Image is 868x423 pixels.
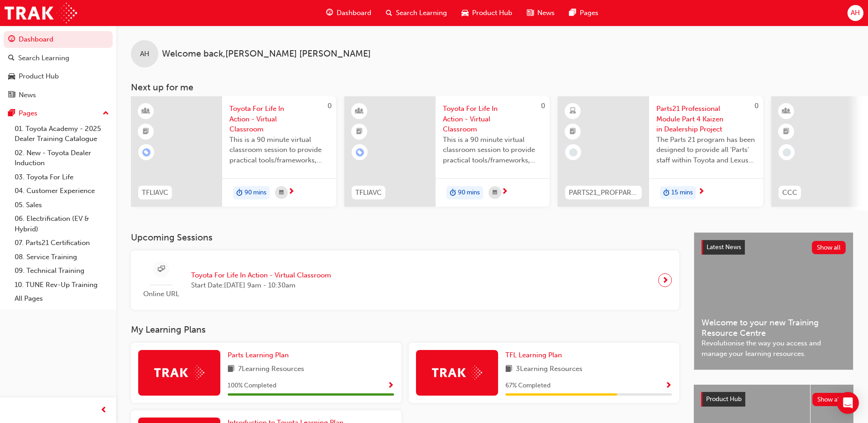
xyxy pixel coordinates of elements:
[505,350,566,360] a: TFL Learning Plan
[4,68,113,85] a: Product Hub
[663,187,670,199] span: duration-icon
[228,381,276,391] span: 100 % Completed
[665,380,672,392] button: Show Progress
[11,170,113,184] a: 03. Toyota For Life
[131,96,336,207] a: 0TFLIAVCToyota For Life In Action - Virtual ClassroomThis is a 90 minute virtual classroom sessio...
[191,270,331,281] span: Toyota For Life In Action - Virtual Classroom
[8,54,15,63] span: search-icon
[11,198,113,212] a: 05. Sales
[505,381,551,391] span: 67 % Completed
[191,280,331,291] span: Start Date: [DATE] 9am - 10:30am
[462,7,468,19] span: car-icon
[355,188,382,198] span: TFLIAVC
[662,274,669,287] span: next-icon
[702,318,846,338] span: Welcome to your new Training Resource Centre
[100,405,107,416] span: prev-icon
[458,188,480,198] span: 90 mins
[327,102,332,110] span: 0
[138,289,184,299] span: Online URL
[569,188,638,198] span: PARTS21_PROFPART4_0923_EL
[8,36,15,44] span: guage-icon
[783,105,790,117] span: learningResourceType_INSTRUCTOR_LED-icon
[11,212,113,236] a: 06. Electrification (EV & Hybrid)
[783,126,790,138] span: booktick-icon
[162,49,371,59] span: Welcome back , [PERSON_NAME] [PERSON_NAME]
[11,264,113,278] a: 09. Technical Training
[326,7,333,19] span: guage-icon
[11,146,113,170] a: 02. New - Toyota Dealer Induction
[11,236,113,250] a: 07. Parts21 Certification
[783,148,791,157] span: learningRecordVerb_NONE-icon
[154,366,204,380] img: Trak
[569,148,577,157] span: learningRecordVerb_NONE-icon
[138,258,672,303] a: Online URLToyota For Life In Action - Virtual ClassroomStart Date:[DATE] 9am - 10:30am
[11,278,113,292] a: 10. TUNE Rev-Up Training
[319,4,379,22] a: guage-iconDashboard
[19,90,36,100] div: News
[387,380,394,392] button: Show Progress
[4,87,113,104] a: News
[505,351,562,359] span: TFL Learning Plan
[558,96,763,207] a: 0PARTS21_PROFPART4_0923_ELParts21 Professional Module Part 4 Kaizen in Dealership ProjectThe Part...
[702,240,846,255] a: Latest NewsShow all
[701,392,846,407] a: Product HubShow all
[4,29,113,105] button: DashboardSearch LearningProduct HubNews
[754,102,759,110] span: 0
[229,135,329,166] span: This is a 90 minute virtual classroom session to provide practical tools/frameworks, behaviours a...
[4,105,113,122] button: Pages
[158,264,165,275] span: sessionType_ONLINE_URL-icon
[386,7,392,19] span: search-icon
[8,91,15,99] span: news-icon
[8,110,15,118] span: pages-icon
[537,8,555,18] span: News
[244,188,266,198] span: 90 mins
[782,188,797,198] span: CCC
[131,324,679,335] h3: My Learning Plans
[8,73,15,81] span: car-icon
[837,392,859,414] div: Open Intercom Messenger
[356,148,364,157] span: learningRecordVerb_ENROLL-icon
[143,126,149,138] span: booktick-icon
[516,364,582,375] span: 3 Learning Resources
[116,82,868,93] h3: Next up for me
[131,232,679,243] h3: Upcoming Sessions
[847,5,863,21] button: AH
[707,243,741,251] span: Latest News
[356,126,363,138] span: booktick-icon
[671,188,693,198] span: 15 mins
[443,135,542,166] span: This is a 90 minute virtual classroom session to provide practical tools/frameworks, behaviours a...
[541,102,545,110] span: 0
[5,3,77,23] img: Trak
[11,250,113,264] a: 08. Service Training
[706,395,742,403] span: Product Hub
[493,187,497,198] span: calendar-icon
[580,8,598,18] span: Pages
[143,105,149,117] span: learningResourceType_INSTRUCTOR_LED-icon
[570,105,576,117] span: learningResourceType_ELEARNING-icon
[396,8,447,18] span: Search Learning
[19,71,59,82] div: Product Hub
[656,135,756,166] span: The Parts 21 program has been designed to provide all 'Parts' staff within Toyota and Lexus Deale...
[702,338,846,359] span: Revolutionise the way you access and manage your learning resources.
[698,188,705,196] span: next-icon
[142,148,151,157] span: learningRecordVerb_ENROLL-icon
[450,187,456,199] span: duration-icon
[142,188,168,198] span: TFLIAVC
[228,364,234,375] span: book-icon
[236,187,243,199] span: duration-icon
[279,187,284,198] span: calendar-icon
[656,104,756,135] span: Parts21 Professional Module Part 4 Kaizen in Dealership Project
[228,350,292,360] a: Parts Learning Plan
[562,4,606,22] a: pages-iconPages
[694,232,853,370] a: Latest NewsShow allWelcome to your new Training Resource CentreRevolutionise the way you access a...
[344,96,550,207] a: 0TFLIAVCToyota For Life In Action - Virtual ClassroomThis is a 90 minute virtual classroom sessio...
[11,122,113,146] a: 01. Toyota Academy - 2025 Dealer Training Catalogue
[18,53,69,63] div: Search Learning
[356,105,363,117] span: learningResourceType_INSTRUCTOR_LED-icon
[432,366,482,380] img: Trak
[387,382,394,390] span: Show Progress
[379,4,454,22] a: search-iconSearch Learning
[140,49,149,59] span: AH
[11,184,113,198] a: 04. Customer Experience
